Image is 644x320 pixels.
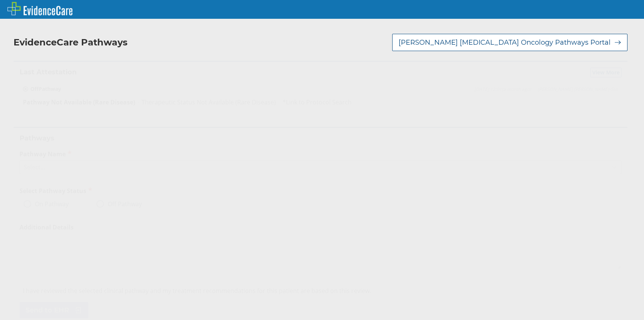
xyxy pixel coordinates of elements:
[8,2,72,15] img: EvidenceCare
[24,200,69,208] label: On Pathway
[20,149,621,158] label: Pathway Name
[24,163,45,171] div: Select...
[537,86,618,92] span: [PERSON_NAME] [PERSON_NAME]-Sus
[592,69,620,76] span: View More
[23,287,371,295] span: I have reviewed the selected clinical pathway and my treatment recommendations for this patient a...
[590,68,621,77] button: View More
[392,34,627,51] button: [PERSON_NAME] [MEDICAL_DATA] Oncology Pathways Portal
[20,302,88,318] button: Send to EHR
[20,223,621,231] label: Additional Details
[14,37,128,48] h2: EvidenceCare Pathways
[283,98,352,106] span: *Link to Protocol Search
[23,85,61,93] span: Off Pathway
[474,86,531,92] span: [DATE] 12:01 ( a month ago )
[141,98,276,106] span: Therapeutic Status Not Available (Rare Disease)
[399,38,611,47] span: [PERSON_NAME] [MEDICAL_DATA] Oncology Pathways Portal
[96,200,142,208] label: Off Pathway
[23,98,135,106] span: Pathway Not Available (Rare Disease)
[20,68,77,77] h2: Last Attestation
[20,186,317,195] h2: Select Pathway Status
[26,306,69,315] span: Send to EHR
[20,134,621,143] h2: Pathways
